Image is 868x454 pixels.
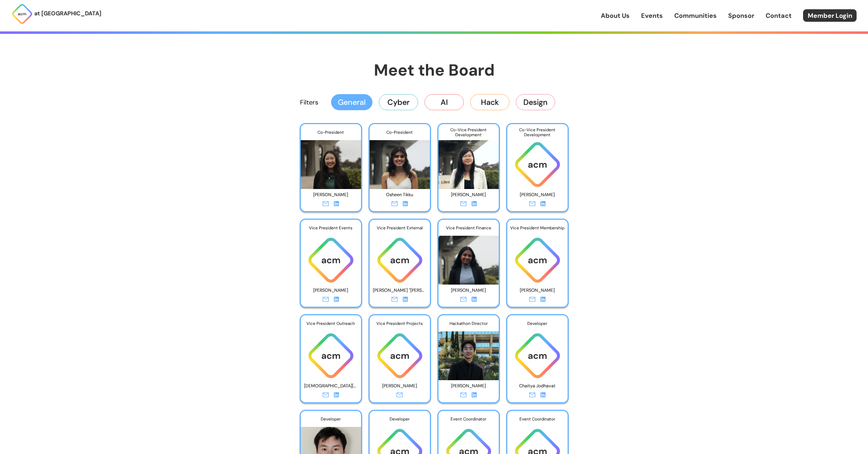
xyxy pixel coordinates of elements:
[601,11,630,20] a: About Us
[301,124,361,141] div: Co-President
[370,411,430,427] div: Developer
[438,220,499,236] div: Vice President Finance
[507,124,568,141] div: Co-Vice President Development
[442,285,496,296] p: [PERSON_NAME]
[641,11,663,20] a: Events
[507,315,568,332] div: Developer
[301,411,361,427] div: Developer
[511,189,564,200] p: [PERSON_NAME]
[34,9,101,18] p: at [GEOGRAPHIC_DATA]
[370,236,430,285] img: ACM logo
[674,11,717,20] a: Communities
[438,124,499,141] div: Co-Vice President Development
[304,189,358,200] p: [PERSON_NAME]
[373,189,427,200] p: Osheen Tikku
[370,124,430,141] div: Co-President
[425,94,464,110] button: AI
[507,411,568,427] div: Event Coordinator
[442,189,496,200] p: [PERSON_NAME]
[370,220,430,236] div: Vice President External
[304,285,358,296] p: [PERSON_NAME]
[507,220,568,236] div: Vice President Membership
[470,94,509,110] button: Hack
[263,60,605,81] h1: Meet the Board
[507,140,568,189] img: ACM logo
[11,3,101,25] a: at [GEOGRAPHIC_DATA]
[373,285,427,296] p: [PERSON_NAME] "[PERSON_NAME]" [PERSON_NAME]
[11,3,33,25] img: ACM Logo
[370,331,430,380] img: ACM logo
[516,94,555,110] button: Design
[803,9,857,22] a: Member Login
[507,331,568,380] img: ACM logo
[373,381,427,392] p: [PERSON_NAME]
[370,315,430,332] div: Vice President Projects
[370,134,430,189] img: Photo of Osheen Tikku
[511,285,564,296] p: [PERSON_NAME]
[728,11,754,20] a: Sponsor
[442,381,496,392] p: [PERSON_NAME]
[438,315,499,332] div: Hackathon Director
[511,381,564,392] p: Chaitya Jodhavat
[438,326,499,380] img: Photo of Andrew Zheng
[438,134,499,189] img: Photo of Angela Hu
[438,230,499,285] img: Photo of Shreya Nagunuri
[379,94,418,110] button: Cyber
[301,236,361,285] img: ACM logo
[304,381,358,392] p: [DEMOGRAPHIC_DATA][PERSON_NAME]
[331,94,372,110] button: General
[766,11,792,20] a: Contact
[438,411,499,427] div: Event Coordinator
[301,134,361,189] img: Photo of Murou Wang
[301,331,361,380] img: ACM logo
[300,98,318,107] p: Filters
[301,315,361,332] div: Vice President Outreach
[301,220,361,236] div: Vice President Events
[507,236,568,285] img: ACM logo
